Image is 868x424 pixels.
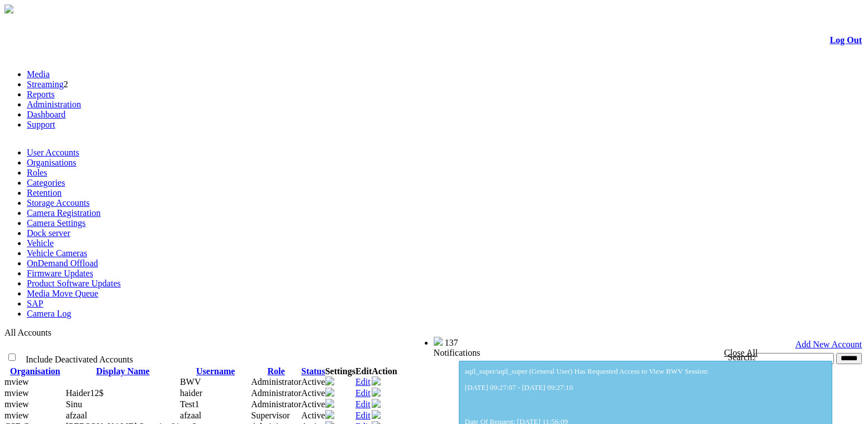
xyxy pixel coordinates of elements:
[180,377,201,387] span: BWV
[445,338,458,347] span: 137
[27,289,98,298] a: Media Move Queue
[66,388,104,398] span: Contact Method: None
[301,388,325,399] td: Active
[27,258,98,268] a: OnDemand Offload
[27,218,86,228] a: Camera Settings
[251,410,301,421] td: Supervisor
[325,366,355,376] th: Settings
[251,399,301,410] td: Administrator
[301,399,325,410] td: Active
[27,148,79,157] a: User Accounts
[27,158,77,167] a: Organisations
[330,337,411,346] span: Welcome, - (Administrator)
[4,388,29,398] span: mview
[27,198,89,208] a: Storage Accounts
[724,348,758,357] a: Close All
[27,188,61,197] a: Retention
[325,399,334,408] img: camera24.png
[325,376,334,385] img: camera24.png
[268,366,285,376] a: Role
[64,79,68,89] span: 2
[27,238,54,248] a: Vehicle
[434,348,840,358] div: Notifications
[27,69,50,79] a: Media
[27,89,55,99] a: Reports
[180,399,199,409] span: Test1
[27,178,65,187] a: Categories
[27,110,65,119] a: Dashboard
[27,279,121,288] a: Product Software Updates
[465,383,827,392] p: [DATE] 09:27:07 - [DATE] 09:27:10
[830,35,862,45] a: Log Out
[27,120,55,129] a: Support
[325,410,334,419] img: camera24.png
[301,410,325,421] td: Active
[27,299,43,308] a: SAP
[4,4,13,13] img: arrow-3.png
[27,100,81,109] a: Administration
[27,208,101,218] a: Camera Registration
[27,79,64,89] a: Streaming
[27,268,93,278] a: Firmware Updates
[196,366,235,376] a: Username
[4,328,51,337] span: All Accounts
[10,366,60,376] a: Organisation
[27,228,70,238] a: Dock server
[325,388,334,397] img: camera24.png
[301,366,325,376] a: Status
[27,168,47,177] a: Roles
[4,377,29,387] span: mview
[434,337,443,346] img: bell25.png
[96,366,150,376] a: Display Name
[26,355,133,364] span: Include Deactivated Accounts
[301,376,325,388] td: Active
[4,399,29,409] span: mview
[251,376,301,388] td: Administrator
[27,309,72,318] a: Camera Log
[27,248,87,258] a: Vehicle Cameras
[66,399,82,409] span: Contact Method: SMS and Email
[251,388,301,399] td: Administrator
[180,388,202,398] span: haider
[66,411,87,420] span: Contact Method: SMS and Email
[180,411,201,420] span: afzaal
[4,411,29,420] span: mview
